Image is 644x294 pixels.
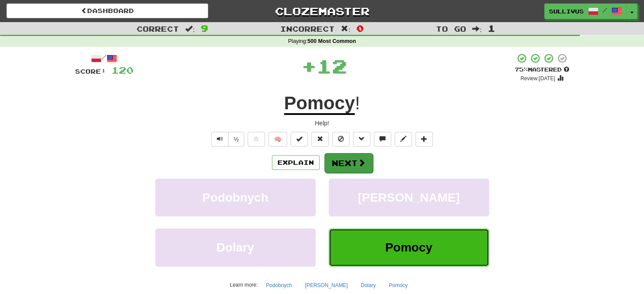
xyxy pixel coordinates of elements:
[317,55,347,77] span: 12
[374,132,391,147] button: Discuss sentence (alt+u)
[221,3,423,19] a: Clozemaster
[272,155,320,170] button: Explain
[356,279,381,292] button: Dolary
[300,279,353,292] button: [PERSON_NAME]
[356,23,364,33] span: 0
[324,153,373,173] button: Next
[155,229,316,266] button: Dolary
[472,25,482,33] span: :
[515,66,528,73] span: 75 %
[544,3,627,19] a: sullivus /
[248,132,265,147] button: Favorite sentence (alt+f)
[549,7,584,15] span: sullivus
[415,132,433,147] button: Add to collection (alt+a)
[341,25,350,33] span: :
[155,179,316,216] button: Podobnych
[291,132,308,147] button: Set this sentence to 100% Mastered (alt+m)
[307,38,356,44] strong: 500 Most Common
[137,24,179,33] span: Correct
[209,132,245,147] div: Text-to-speech controls
[261,279,297,292] button: Podobnych
[329,229,489,266] button: Pomocy
[395,132,412,147] button: Edit sentence (alt+d)
[488,23,495,33] span: 1
[216,241,254,254] span: Dolary
[355,93,360,113] span: !
[201,23,208,33] span: 9
[280,24,335,33] span: Incorrect
[211,132,229,147] button: Play sentence audio (ctl+space)
[284,93,355,115] u: Pomocy
[358,191,460,204] span: [PERSON_NAME]
[385,241,432,254] span: Pomocy
[329,179,489,216] button: [PERSON_NAME]
[353,132,370,147] button: Grammar (alt+g)
[268,132,287,147] button: 🧠
[7,3,208,18] a: Dashboard
[436,24,466,33] span: To go
[75,119,569,127] div: Help!
[311,132,329,147] button: Reset to 0% Mastered (alt+r)
[111,65,134,75] span: 120
[185,25,195,33] span: :
[75,68,106,75] span: Score:
[301,53,317,79] span: +
[75,53,134,64] div: /
[520,75,555,82] small: Review: [DATE]
[603,7,607,13] span: /
[384,279,412,292] button: Pomocy
[230,282,258,288] small: Learn more:
[228,132,245,147] button: ½
[332,132,350,147] button: Ignore sentence (alt+i)
[202,191,268,204] span: Podobnych
[515,66,569,74] div: Mastered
